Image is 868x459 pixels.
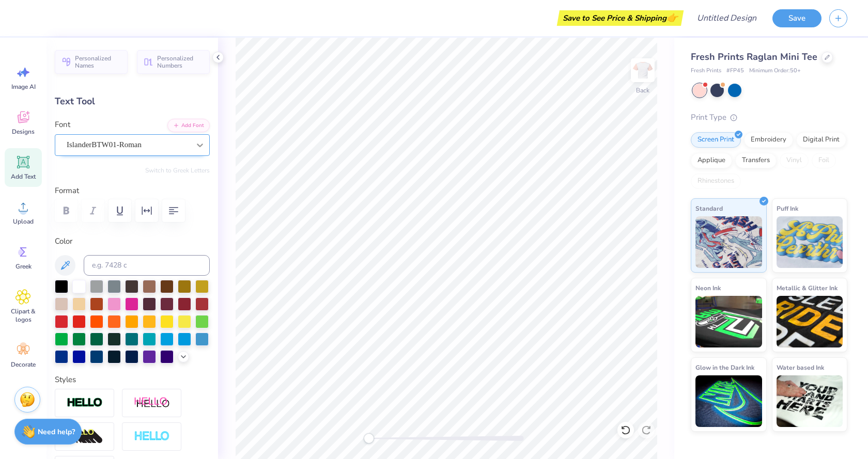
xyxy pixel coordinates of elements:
[167,119,210,132] button: Add Font
[667,11,678,24] span: 👉
[726,67,744,75] span: # FP45
[695,216,762,268] img: Standard
[695,375,762,427] img: Glow in the Dark Ink
[134,431,170,442] img: Negative Space
[744,132,793,148] div: Embroidery
[691,153,732,168] div: Applique
[12,128,35,136] span: Designs
[84,255,210,276] input: e.g. 7428 c
[812,153,836,168] div: Foil
[67,429,103,445] img: 3D Illusion
[796,132,846,148] div: Digital Print
[632,60,653,81] img: Back
[11,83,36,91] span: Image AI
[55,374,76,386] label: Styles
[364,433,374,444] div: Accessibility label
[67,397,103,409] img: Stroke
[777,203,798,214] span: Puff Ink
[695,282,721,293] span: Neon Ink
[735,153,777,168] div: Transfers
[691,173,741,189] div: Rhinestones
[695,296,762,347] img: Neon Ink
[695,203,723,214] span: Standard
[691,132,741,148] div: Screen Print
[11,360,36,369] span: Decorate
[157,55,204,69] span: Personalized Numbers
[772,9,822,27] button: Save
[13,217,34,226] span: Upload
[38,427,75,437] strong: Need help?
[55,119,70,131] label: Font
[695,362,754,373] span: Glow in the Dark Ink
[691,51,817,63] span: Fresh Prints Raglan Mini Tee
[560,10,681,26] div: Save to See Price & Shipping
[691,67,721,75] span: Fresh Prints
[777,216,843,268] img: Puff Ink
[55,235,210,247] label: Color
[55,50,128,74] button: Personalized Names
[16,262,32,271] span: Greek
[137,50,210,74] button: Personalized Numbers
[55,94,210,108] div: Text Tool
[777,375,843,427] img: Water based Ink
[691,112,847,123] div: Print Type
[777,362,824,373] span: Water based Ink
[75,55,121,69] span: Personalized Names
[636,86,649,95] div: Back
[777,296,843,347] img: Metallic & Glitter Ink
[134,397,170,409] img: Shadow
[6,307,40,324] span: Clipart & logos
[689,8,765,28] input: Untitled Design
[780,153,809,168] div: Vinyl
[749,67,801,75] span: Minimum Order: 50 +
[11,172,36,181] span: Add Text
[55,185,210,197] label: Format
[145,166,210,175] button: Switch to Greek Letters
[777,282,838,293] span: Metallic & Glitter Ink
